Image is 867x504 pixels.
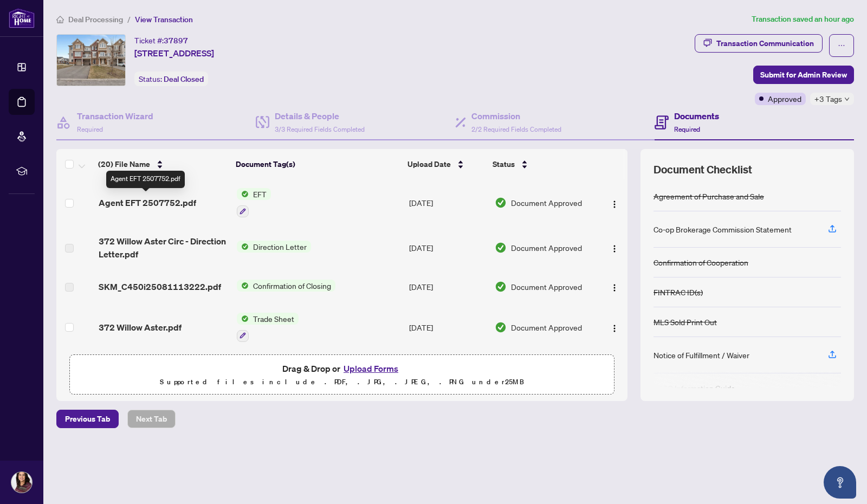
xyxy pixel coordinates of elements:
[164,74,204,84] span: Deal Closed
[752,13,854,25] article: Transaction saved an hour ago
[674,109,719,122] h4: Documents
[99,321,182,334] span: 372 Willow Aster.pdf
[760,66,847,83] span: Submit for Admin Review
[606,278,623,295] button: Logo
[56,16,64,23] span: home
[237,313,299,342] button: Status IconTrade Sheet
[674,125,700,133] span: Required
[606,194,623,211] button: Logo
[606,239,623,256] button: Logo
[511,321,582,333] span: Document Approved
[495,321,507,333] img: Document Status
[237,280,335,292] button: Status IconConfirmation of Closing
[654,286,703,298] div: FINTRAC ID(s)
[768,93,801,105] span: Approved
[511,242,582,254] span: Document Approved
[237,241,311,253] button: Status IconDirection Letter
[237,188,271,217] button: Status IconEFT
[77,125,103,133] span: Required
[65,410,110,428] span: Previous Tab
[654,349,749,361] div: Notice of Fulfillment / Waiver
[654,223,792,235] div: Co-op Brokerage Commission Statement
[99,280,221,293] span: SKM_C450i25081113222.pdf
[654,316,717,328] div: MLS Sold Print Out
[405,179,490,226] td: [DATE]
[824,466,856,499] button: Open asap
[237,313,249,325] img: Status Icon
[606,319,623,336] button: Logo
[610,283,619,292] img: Logo
[134,34,188,47] div: Ticket #:
[164,36,188,46] span: 37897
[844,96,850,102] span: down
[493,158,515,170] span: Status
[94,149,231,179] th: (20) File Name
[340,361,402,376] button: Upload Forms
[56,410,119,428] button: Previous Tab
[716,35,814,52] div: Transaction Communication
[495,242,507,254] img: Document Status
[753,66,854,84] button: Submit for Admin Review
[135,15,193,24] span: View Transaction
[237,188,249,200] img: Status Icon
[99,235,228,261] span: 372 Willow Aster Circ - Direction Letter.pdf
[70,355,614,395] span: Drag & Drop orUpload FormsSupported files include .PDF, .JPG, .JPEG, .PNG under25MB
[127,13,131,25] li: /
[282,361,402,376] span: Drag & Drop or
[275,109,365,122] h4: Details & People
[99,196,196,209] span: Agent EFT 2507752.pdf
[98,158,150,170] span: (20) File Name
[237,241,249,253] img: Status Icon
[610,200,619,209] img: Logo
[471,125,561,133] span: 2/2 Required Fields Completed
[134,72,208,86] div: Status:
[403,149,488,179] th: Upload Date
[654,162,752,177] span: Document Checklist
[249,280,335,292] span: Confirmation of Closing
[407,158,451,170] span: Upload Date
[405,304,490,351] td: [DATE]
[654,190,764,202] div: Agreement of Purchase and Sale
[68,15,123,24] span: Deal Processing
[838,42,845,49] span: ellipsis
[275,125,365,133] span: 3/3 Required Fields Completed
[610,244,619,253] img: Logo
[106,171,185,188] div: Agent EFT 2507752.pdf
[249,313,299,325] span: Trade Sheet
[249,241,311,253] span: Direction Letter
[77,109,153,122] h4: Transaction Wizard
[488,149,594,179] th: Status
[127,410,176,428] button: Next Tab
[134,47,214,60] span: [STREET_ADDRESS]
[231,149,403,179] th: Document Tag(s)
[405,226,490,269] td: [DATE]
[511,281,582,293] span: Document Approved
[237,280,249,292] img: Status Icon
[495,281,507,293] img: Document Status
[249,188,271,200] span: EFT
[57,35,125,86] img: IMG-X12087856_1.jpg
[511,197,582,209] span: Document Approved
[76,376,607,389] p: Supported files include .PDF, .JPG, .JPEG, .PNG under 25 MB
[495,197,507,209] img: Document Status
[695,34,823,53] button: Transaction Communication
[654,256,748,268] div: Confirmation of Cooperation
[11,472,32,493] img: Profile Icon
[9,8,35,28] img: logo
[405,269,490,304] td: [DATE]
[610,324,619,333] img: Logo
[471,109,561,122] h4: Commission
[814,93,842,105] span: +3 Tags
